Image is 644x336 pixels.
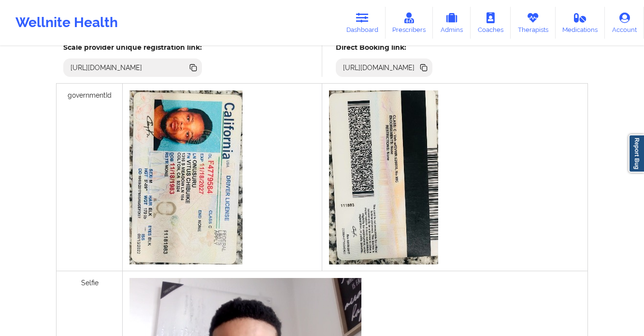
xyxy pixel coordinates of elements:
a: Coaches [471,7,511,39]
h5: Direct Booking link: [336,43,433,52]
img: 3a3c2e3a-1908-42ca-961e-75e6d548931a_94b167e2-217e-400d-ae3a-c76e7f2d8766ID_Back.jpg [329,90,438,264]
div: [URL][DOMAIN_NAME] [67,63,146,73]
a: Therapists [511,7,556,39]
a: Account [605,7,644,39]
h5: Scale provider unique registration link: [63,43,202,52]
a: Medications [556,7,605,39]
img: b91be880-40df-4744-a38f-095be659e4c9_ff0155a5-d144-4232-99e9-19ef230367dcID_Front.jpg [129,90,243,264]
a: Dashboard [339,7,386,39]
a: Report Bug [629,134,644,173]
div: [URL][DOMAIN_NAME] [339,63,419,73]
a: Prescribers [386,7,433,39]
a: Admins [433,7,471,39]
div: governmentId [57,84,123,271]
